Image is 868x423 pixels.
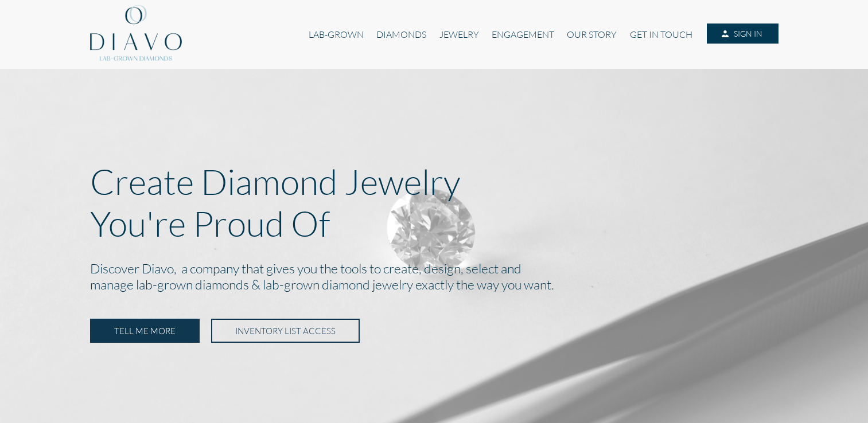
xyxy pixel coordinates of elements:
a: LAB-GROWN [302,23,370,45]
a: INVENTORY LIST ACCESS [211,319,360,343]
p: Create Diamond Jewelry You're Proud Of [90,160,779,244]
a: DIAMONDS [370,23,433,45]
a: GET IN TOUCH [624,23,699,45]
h2: Discover Diavo, a company that gives you the tools to create, design, select and manage lab-grown... [90,258,779,297]
a: JEWELRY [433,23,485,45]
a: SIGN IN [707,23,778,44]
a: ENGAGEMENT [485,23,560,45]
a: OUR STORY [560,23,623,45]
a: TELL ME MORE [90,319,200,343]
